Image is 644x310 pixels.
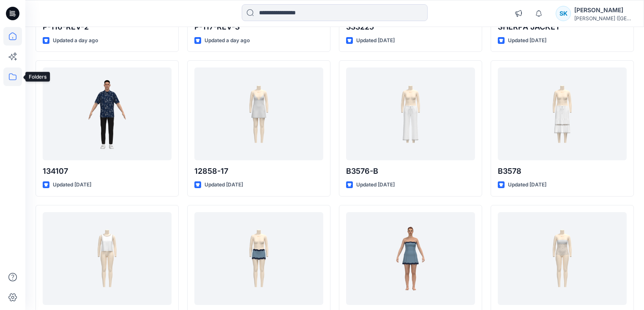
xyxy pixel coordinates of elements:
[43,212,172,305] a: B20043-L43-304
[356,36,395,45] p: Updated [DATE]
[43,67,172,160] a: 134107
[508,36,546,45] p: Updated [DATE]
[194,212,323,305] a: 12855-16
[43,165,172,177] p: 134107
[346,67,475,160] a: B3576-B
[194,165,323,177] p: 12858-17
[346,212,475,305] a: 12856-17
[508,181,546,189] p: Updated [DATE]
[194,67,323,160] a: 12858-17
[498,165,627,177] p: B3578
[346,165,475,177] p: B3576-B
[574,5,633,15] div: [PERSON_NAME]
[498,67,627,160] a: B3578
[574,15,633,22] div: [PERSON_NAME] ([GEOGRAPHIC_DATA]) Exp...
[205,36,250,45] p: Updated a day ago
[205,181,243,189] p: Updated [DATE]
[498,212,627,305] a: 5712-11
[53,181,91,189] p: Updated [DATE]
[556,6,571,21] div: SK
[356,181,395,189] p: Updated [DATE]
[53,36,98,45] p: Updated a day ago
